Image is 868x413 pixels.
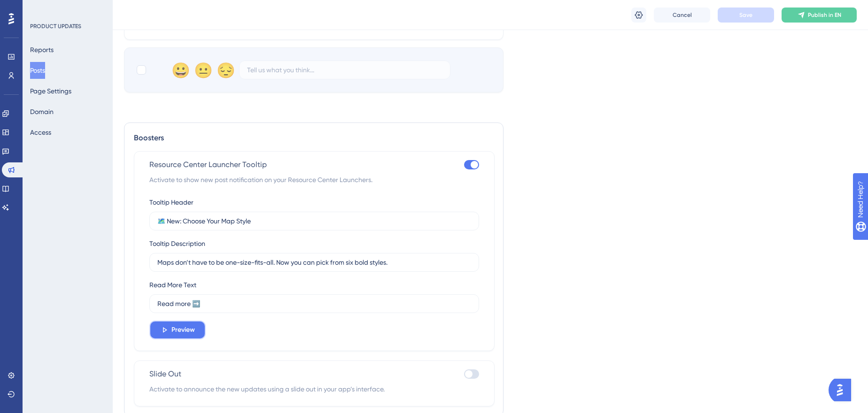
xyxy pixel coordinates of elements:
span: Activate to announce the new updates using a slide out in your app’s interface. [149,383,479,395]
iframe: UserGuiding AI Assistant Launcher [829,376,857,404]
div: PRODUCT UPDATES [30,23,81,30]
span: Resource Center Launcher Tooltip [149,159,267,170]
span: Slide Out [149,368,181,380]
button: Page Settings [30,83,71,99]
span: Activate to show new post notification on your Resource Center Launchers. [149,174,479,185]
button: Save [718,8,774,23]
button: Preview [149,321,206,339]
div: Boosters [134,132,494,144]
input: Read More > [157,298,471,309]
span: Preview [171,324,195,336]
button: Domain [30,103,54,120]
span: Publish in EN [808,11,841,19]
button: Reports [30,41,54,58]
button: Cancel [654,8,710,23]
div: Read More Text [149,279,196,291]
div: Tooltip Header [149,197,194,208]
input: Let’s see what is new! [157,257,471,268]
input: Product Updates [157,216,471,226]
span: Cancel [673,11,692,19]
button: Access [30,124,51,141]
div: Tooltip Description [149,238,205,249]
span: Need Help? [22,2,59,14]
button: Publish in EN [782,8,857,23]
button: Posts [30,62,45,79]
span: Save [739,11,752,19]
